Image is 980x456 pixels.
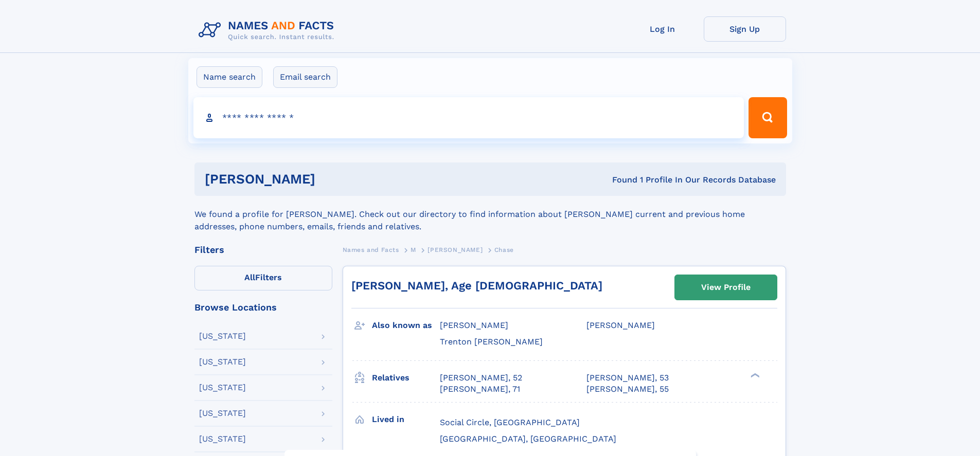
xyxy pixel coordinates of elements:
[199,384,246,392] div: [US_STATE]
[464,174,776,186] div: Found 1 Profile In Our Records Database
[586,320,655,330] span: [PERSON_NAME]
[440,434,616,444] span: [GEOGRAPHIC_DATA], [GEOGRAPHIC_DATA]
[440,372,522,384] a: [PERSON_NAME], 52
[199,358,246,366] div: [US_STATE]
[701,276,751,299] div: View Profile
[199,332,246,340] div: [US_STATE]
[440,417,580,427] span: Social Circle, [GEOGRAPHIC_DATA]
[411,243,416,256] a: M
[586,384,669,395] a: [PERSON_NAME], 55
[194,266,332,290] label: Filters
[427,246,483,253] span: [PERSON_NAME]
[194,16,343,44] img: Logo Names and Facts
[675,275,777,300] a: View Profile
[704,16,786,42] a: Sign Up
[427,243,483,256] a: [PERSON_NAME]
[351,279,602,292] a: [PERSON_NAME], Age [DEMOGRAPHIC_DATA]
[205,173,464,186] h1: [PERSON_NAME]
[494,246,514,253] span: Chase
[621,16,704,42] a: Log In
[372,369,440,387] h3: Relatives
[372,411,440,428] h3: Lived in
[372,317,440,334] h3: Also known as
[586,372,669,384] a: [PERSON_NAME], 53
[749,97,787,138] button: Search Button
[193,97,744,138] input: search input
[273,66,337,88] label: Email search
[748,372,760,378] div: ❯
[199,435,246,443] div: [US_STATE]
[197,66,262,88] label: Name search
[440,337,543,346] span: Trenton [PERSON_NAME]
[244,272,255,282] span: All
[440,320,508,330] span: [PERSON_NAME]
[440,384,520,395] a: [PERSON_NAME], 71
[199,409,246,417] div: [US_STATE]
[194,303,332,312] div: Browse Locations
[194,245,332,254] div: Filters
[411,246,416,253] span: M
[194,196,786,233] div: We found a profile for [PERSON_NAME]. Check out our directory to find information about [PERSON_N...
[343,243,399,256] a: Names and Facts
